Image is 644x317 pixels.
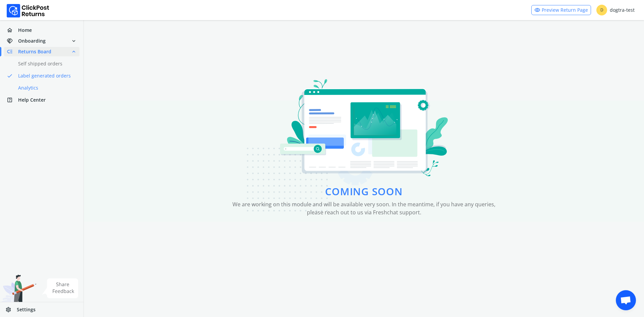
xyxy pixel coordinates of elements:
[18,48,51,55] span: Returns Board
[7,25,18,35] span: home
[325,186,402,198] p: coming soon
[17,306,36,313] span: Settings
[71,36,77,46] span: expand_more
[7,4,49,17] img: Logo
[71,47,77,56] span: expand_less
[4,83,88,93] a: Analytics
[7,95,18,105] span: help_center
[4,95,79,105] a: help_centerHelp Center
[227,200,501,216] p: We are working on this module and will be available very soon. In the meantime, if you have any q...
[7,36,18,46] span: handshake
[4,71,88,81] a: doneLabel generated orders
[596,5,635,15] div: dogtra-test
[280,79,448,186] img: coming_soon
[5,305,17,314] span: settings
[18,27,32,34] span: Home
[42,278,78,298] img: share feedback
[7,71,13,81] span: done
[531,5,591,15] a: visibilityPreview Return Page
[534,5,540,15] span: visibility
[616,290,636,310] a: Open chat
[18,38,46,44] span: Onboarding
[596,5,607,15] span: D
[18,97,46,103] span: Help Center
[4,59,88,68] a: Self shipped orders
[7,47,18,56] span: low_priority
[4,25,79,35] a: homeHome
